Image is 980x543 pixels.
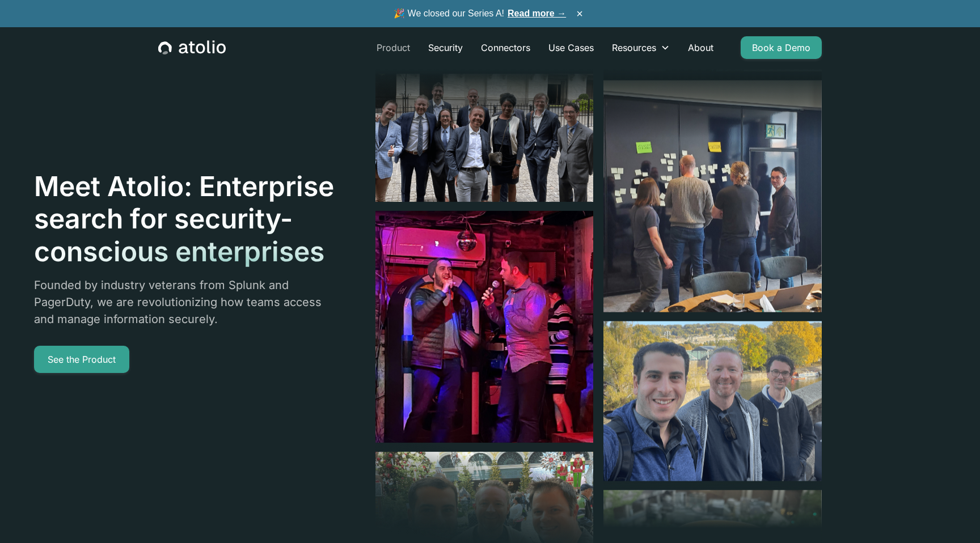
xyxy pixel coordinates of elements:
[741,36,822,59] a: Book a Demo
[612,41,656,54] div: Resources
[679,36,723,59] a: About
[394,7,566,20] span: 🎉 We closed our Series A!
[923,489,980,543] iframe: Chat Widget
[508,9,566,18] a: Read more →
[375,211,594,443] img: image
[34,277,336,328] p: Founded by industry veterans from Splunk and PagerDuty, we are revolutionizing how teams access a...
[603,36,679,59] div: Resources
[158,40,226,55] a: home
[367,36,419,59] a: Product
[375,74,594,202] img: image
[539,36,603,59] a: Use Cases
[573,7,586,20] button: ×
[472,36,539,59] a: Connectors
[34,346,129,373] a: See the Product
[603,80,822,312] img: image
[34,170,336,268] h1: Meet Atolio: Enterprise search for security-conscious enterprises
[419,36,472,59] a: Security
[603,321,822,481] img: image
